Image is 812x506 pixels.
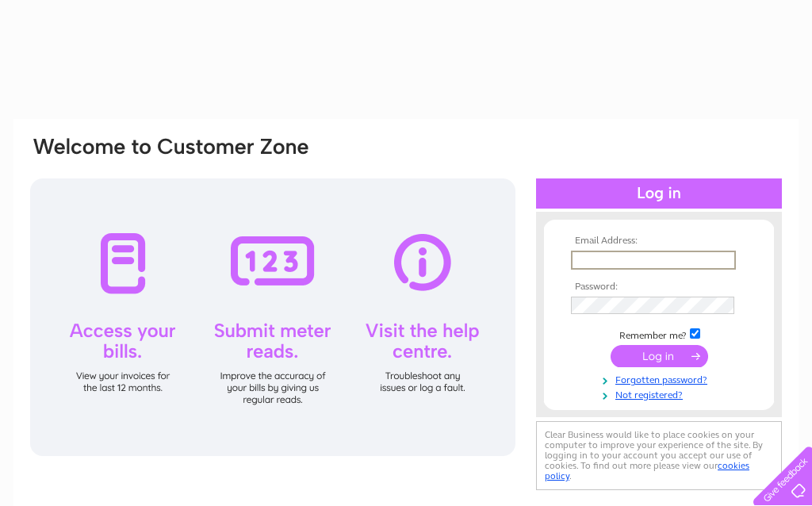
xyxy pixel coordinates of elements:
[567,236,751,247] th: Email Address:
[536,421,782,490] div: Clear Business would like to place cookies on your computer to improve your experience of the sit...
[567,326,751,342] td: Remember me?
[571,371,751,386] a: Forgotten password?
[545,460,749,481] a: cookies policy
[567,282,751,293] th: Password:
[611,345,708,367] input: Submit
[571,386,751,401] a: Not registered?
